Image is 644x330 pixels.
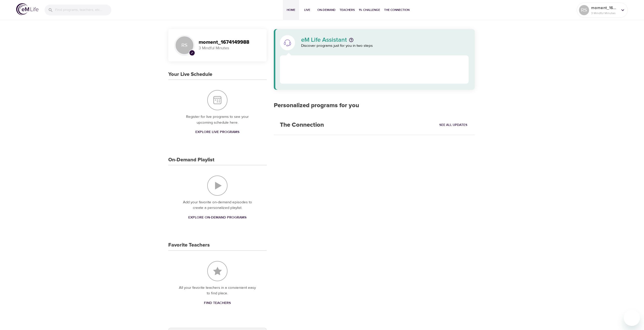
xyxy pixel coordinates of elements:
div: RS [579,5,589,15]
h3: moment_1674149988 [199,39,261,45]
p: 3 Mindful Minutes [199,45,261,51]
span: Teachers [340,7,355,13]
a: Explore On-Demand Programs [186,213,248,222]
iframe: Button to launch messaging window [624,310,640,326]
p: Add your favorite on-demand episodes to create a personalized playlist. [178,200,257,211]
p: 3 Mindful Minutes [591,11,618,15]
span: Find Teachers [204,300,231,306]
h2: Personalized programs for you [274,102,475,109]
p: Register for live programs to see your upcoming schedule here. [178,114,257,125]
a: See All Updates [438,121,469,129]
a: Find Teachers [202,298,233,308]
span: Home [285,7,297,13]
span: Live [301,7,313,13]
p: eM Life Assistant [301,37,347,43]
img: On-Demand Playlist [207,175,227,196]
span: Explore On-Demand Programs [188,214,246,221]
h3: On-Demand Playlist [168,157,214,163]
p: moment_1674149988 [591,5,618,11]
h2: The Connection [274,115,330,135]
a: Explore Live Programs [193,127,241,137]
img: eM Life Assistant [283,39,292,47]
span: 1% Challenge [359,7,380,13]
h3: Favorite Teachers [168,242,210,248]
span: The Connection [384,7,409,13]
span: On-Demand [317,7,336,13]
h3: Your Live Schedule [168,72,212,77]
img: Favorite Teachers [207,261,227,281]
p: All your favorite teachers in a convienient easy to find place. [178,285,257,296]
img: logo [16,3,38,15]
span: See All Updates [439,122,467,128]
img: Your Live Schedule [207,90,227,110]
p: Discover programs just for you in two steps [301,43,469,49]
div: RS [174,35,195,55]
span: Explore Live Programs [195,129,239,135]
input: Find programs, teachers, etc... [55,5,111,15]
